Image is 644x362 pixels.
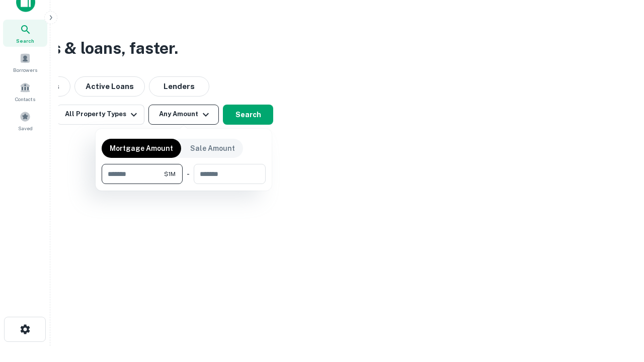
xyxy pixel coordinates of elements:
[164,169,176,178] span: $1M
[187,164,190,184] div: -
[190,143,235,154] p: Sale Amount
[594,282,644,330] iframe: Chat Widget
[110,143,173,154] p: Mortgage Amount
